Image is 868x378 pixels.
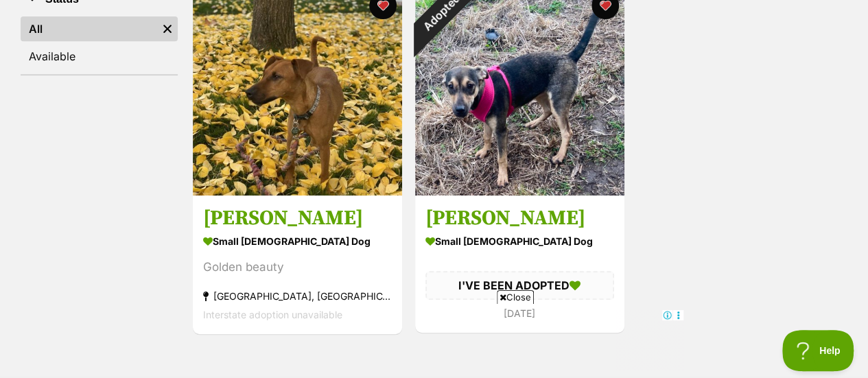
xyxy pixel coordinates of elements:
h3: [PERSON_NAME] [425,205,614,231]
a: All [21,16,157,41]
img: consumer-privacy-logo.png [1,1,12,12]
div: small [DEMOGRAPHIC_DATA] Dog [425,231,614,251]
h3: [PERSON_NAME] [203,205,392,231]
div: [GEOGRAPHIC_DATA], [GEOGRAPHIC_DATA] [203,287,392,305]
div: I'VE BEEN ADOPTED [425,271,614,300]
iframe: Help Scout Beacon - Open [782,330,854,371]
div: Status [21,14,178,74]
span: Close [497,290,534,304]
a: [PERSON_NAME] small [DEMOGRAPHIC_DATA] Dog I'VE BEEN ADOPTED [DATE] favourite [415,195,624,333]
a: Adopted [415,185,624,198]
div: Golden beauty [203,258,392,276]
a: Available [21,44,178,69]
div: small [DEMOGRAPHIC_DATA] Dog [203,231,392,251]
iframe: Advertisement [185,309,684,371]
a: Remove filter [157,16,178,41]
a: [PERSON_NAME] small [DEMOGRAPHIC_DATA] Dog Golden beauty [GEOGRAPHIC_DATA], [GEOGRAPHIC_DATA] Int... [193,195,402,334]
